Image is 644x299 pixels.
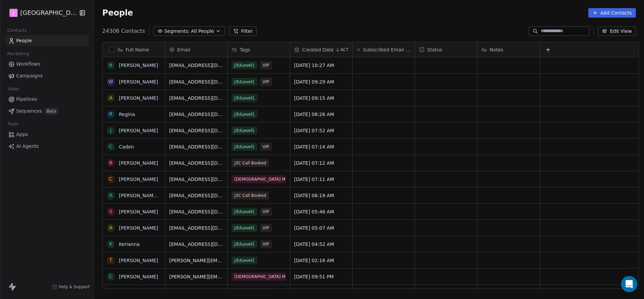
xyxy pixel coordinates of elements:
span: VIP [260,208,272,216]
span: [EMAIL_ADDRESS][DOMAIN_NAME] [169,78,223,85]
a: [PERSON_NAME] [119,258,158,263]
span: [DEMOGRAPHIC_DATA] Module [232,273,286,281]
a: Campaigns [5,70,88,82]
span: J3C Call Booked [232,159,269,167]
span: Apps [16,131,28,138]
a: [PERSON_NAME] [119,209,158,214]
span: Tools [5,119,21,129]
span: [EMAIL_ADDRESS][DOMAIN_NAME] [169,208,223,215]
a: Apps [5,129,88,140]
div: Notes [478,42,540,57]
a: [PERSON_NAME] [119,225,158,231]
a: [PERSON_NAME] [119,177,158,182]
span: Segments: [164,28,189,35]
div: C [109,273,112,280]
span: J3ULevel1 [232,224,257,232]
span: [DATE] 10:27 AM [294,62,348,69]
span: Subscribed Email Categories [363,46,411,53]
span: [EMAIL_ADDRESS][DOMAIN_NAME] [169,192,223,199]
span: People [16,37,32,44]
span: VIP [260,61,272,69]
span: [DATE] 06:19 AM [294,192,348,199]
span: [EMAIL_ADDRESS][DOMAIN_NAME] [169,127,223,134]
span: Help & Support [59,284,90,290]
span: J3ULevel1 [232,127,257,135]
span: 24306 Contacts [102,27,145,35]
span: [EMAIL_ADDRESS][DOMAIN_NAME] [169,176,223,183]
span: [EMAIL_ADDRESS][DOMAIN_NAME] [169,143,223,150]
div: B [109,159,112,166]
div: R [109,111,112,118]
a: Help & Support [52,284,90,290]
a: [PERSON_NAME] [119,95,158,101]
span: [EMAIL_ADDRESS][DOMAIN_NAME] [169,160,223,166]
span: Campaigns [16,72,43,79]
span: Sales [5,84,22,94]
div: W [108,78,113,85]
a: [PERSON_NAME] Van der [PERSON_NAME] [119,193,218,198]
span: Beta [45,108,58,115]
span: VIP [260,78,272,86]
div: A [109,224,112,231]
span: J3ULevel1 [232,94,257,102]
a: Kerianna [119,241,140,247]
span: [DATE] 07:52 AM [294,127,348,134]
span: [GEOGRAPHIC_DATA] [20,8,77,17]
span: J [13,9,14,16]
a: [PERSON_NAME] [119,79,158,85]
a: [PERSON_NAME] [119,63,158,68]
div: Open Intercom Messenger [621,276,637,292]
button: Filter [229,26,257,36]
span: Notes [490,46,503,53]
span: [EMAIL_ADDRESS][DOMAIN_NAME] [169,111,223,118]
a: [PERSON_NAME] [119,160,158,166]
span: J3ULevel1 [232,143,257,151]
span: J3C Call Booked [232,289,269,297]
div: Created DateACT [290,42,352,57]
span: [DATE] 07:12 AM [294,160,348,166]
span: AI Agents [16,143,39,150]
span: VIP [260,224,272,232]
div: grid [103,57,165,289]
span: J3ULevel1 [232,256,257,264]
a: AI Agents [5,141,88,152]
div: S [109,208,112,215]
button: Add Contacts [588,8,636,18]
a: Workflows [5,59,88,70]
span: J3ULevel1 [232,110,257,118]
a: Pipelines [5,94,88,105]
a: [PERSON_NAME] [119,274,158,279]
span: [DATE] 07:11 AM [294,176,348,183]
a: People [5,35,88,46]
span: Workflows [16,61,41,68]
span: VIP [260,143,272,151]
a: Regina [119,112,135,117]
span: [DATE] 08:26 AM [294,111,348,118]
div: K [109,240,112,248]
span: [DEMOGRAPHIC_DATA] Module [232,175,286,183]
div: Tags [228,42,290,57]
span: Marketing [4,49,32,59]
a: SequencesBeta [5,106,88,117]
span: [DATE] 02:16 AM [294,257,348,264]
span: Status [427,46,442,53]
span: [DATE] 09:51 PM [294,273,348,280]
button: J[GEOGRAPHIC_DATA] [8,7,74,19]
span: [PERSON_NAME][EMAIL_ADDRESS][PERSON_NAME][DOMAIN_NAME] [169,257,223,264]
span: Tags [240,46,250,53]
span: Pipelines [16,96,37,103]
span: ACT [340,47,349,52]
span: J3ULevel1 [232,78,257,86]
div: T [109,257,112,264]
span: [DATE] 07:14 AM [294,143,348,150]
span: Contacts [4,25,30,36]
span: J3ULevel1 [232,208,257,216]
span: VIP [260,240,272,248]
button: Edit View [598,26,636,36]
span: J3ULevel1 [232,61,257,69]
div: grid [165,57,639,289]
span: [DATE] 05:07 AM [294,225,348,231]
span: [PERSON_NAME][EMAIL_ADDRESS][DOMAIN_NAME] [169,273,223,280]
span: J3ULevel1 [232,240,257,248]
span: All People [191,28,214,35]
